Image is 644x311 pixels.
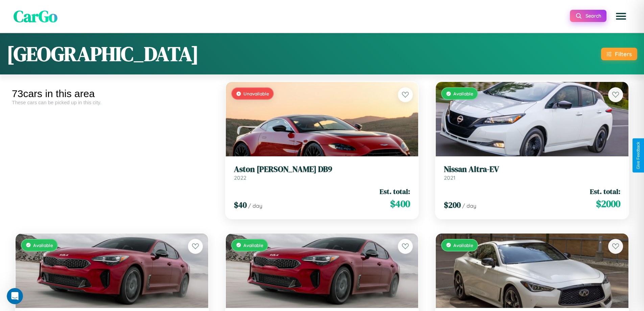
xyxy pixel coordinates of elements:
button: Open menu [612,7,630,26]
span: $ 400 [390,197,410,210]
button: Filters [601,48,637,60]
div: These cars can be picked up in this city. [12,99,212,105]
span: Available [453,242,473,248]
span: Available [453,91,473,96]
span: 2021 [444,174,455,181]
div: 73 cars in this area [12,88,212,99]
span: / day [462,202,476,209]
a: Nissan Altra-EV2021 [444,164,620,181]
span: Est. total: [590,186,620,196]
span: Available [243,242,263,248]
span: / day [248,202,262,209]
h1: [GEOGRAPHIC_DATA] [7,40,199,68]
div: Filters [615,50,632,58]
span: $ 2000 [596,197,620,210]
div: Give Feedback [636,142,641,169]
span: CarGo [14,5,57,27]
span: Available [33,242,53,248]
span: $ 200 [444,199,461,210]
span: Unavailable [243,91,269,96]
span: $ 40 [234,199,247,210]
span: Est. total: [380,186,410,196]
button: Search [570,10,606,22]
iframe: Intercom live chat [7,288,23,304]
span: Search [586,13,601,19]
h3: Nissan Altra-EV [444,164,620,174]
span: 2022 [234,174,246,181]
a: Aston [PERSON_NAME] DB92022 [234,164,410,181]
h3: Aston [PERSON_NAME] DB9 [234,164,410,174]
